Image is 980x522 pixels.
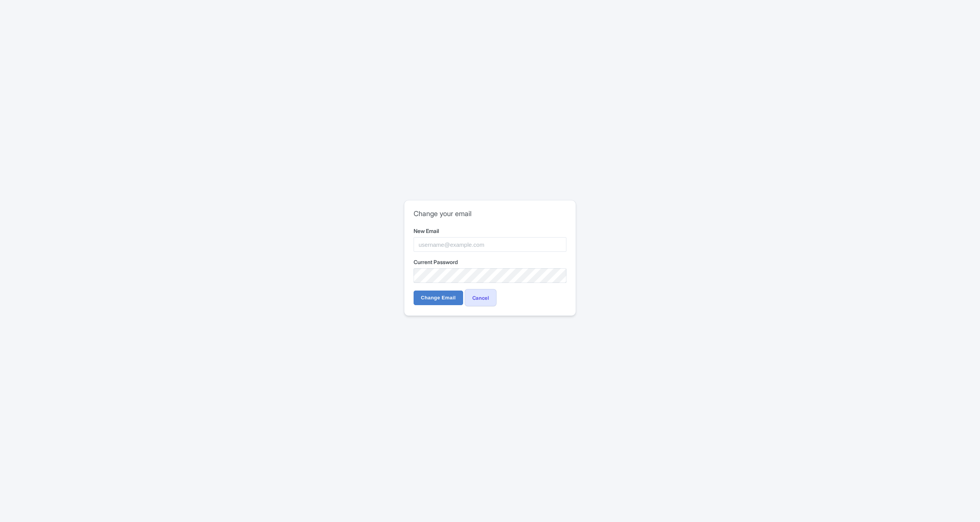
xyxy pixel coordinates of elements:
input: Change Email [414,291,463,305]
label: Current Password [414,258,566,266]
input: username@example.com [414,237,566,252]
a: Cancel [465,289,497,306]
label: New Email [414,227,566,235]
h2: Change your email [414,210,566,218]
